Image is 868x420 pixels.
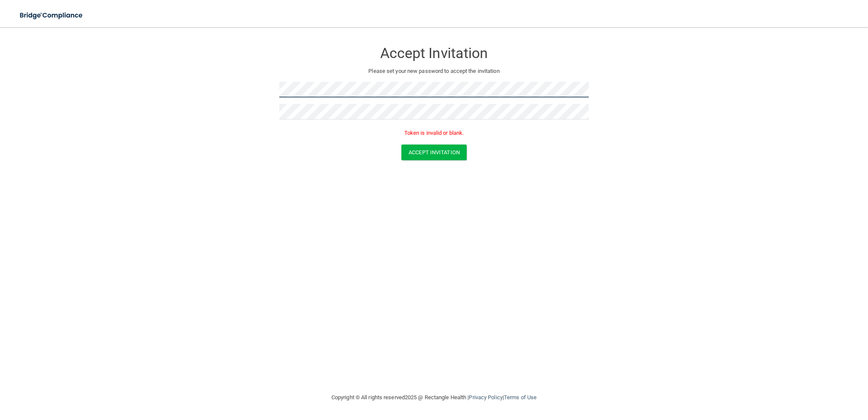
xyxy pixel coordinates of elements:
a: Privacy Policy [469,394,502,401]
img: bridge_compliance_login_screen.278c3ca4.svg [13,7,91,24]
div: Copyright © All rights reserved 2025 @ Rectangle Health | | [279,384,589,411]
h3: Accept Invitation [279,45,589,61]
p: Token is invalid or blank. [279,128,589,138]
button: Accept Invitation [401,145,467,160]
a: Terms of Use [504,394,537,401]
p: Please set your new password to accept the invitation [286,66,582,76]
